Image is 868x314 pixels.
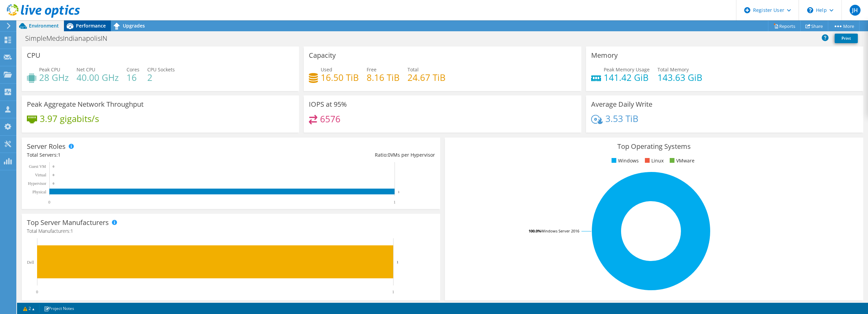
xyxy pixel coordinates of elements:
h3: Average Daily Write [591,101,652,108]
svg: \n [807,7,813,13]
a: More [828,21,859,31]
text: 0 [53,173,54,177]
div: Ratio: VMs per Hypervisor [231,151,435,159]
span: Total [407,66,419,73]
span: Environment [29,22,59,29]
text: Physical [32,190,46,194]
h3: Top Operating Systems [450,143,858,150]
span: Total Memory [657,66,689,73]
text: 0 [53,182,54,185]
h1: SimpleMedsIndianapolisIN [22,35,118,42]
span: Peak CPU [39,66,60,73]
h4: 3.53 TiB [605,115,638,122]
span: Peak Memory Usage [604,66,650,73]
span: Used [321,66,332,73]
text: 1 [398,190,400,194]
h3: Memory [591,52,618,59]
h3: IOPS at 95% [309,101,347,108]
text: 0 [36,290,38,294]
div: Total Servers: [27,151,231,159]
h4: 3.97 gigabits/s [40,115,99,122]
li: VMware [668,157,695,164]
span: JH [850,5,861,16]
text: 0 [48,200,50,205]
h4: Total Manufacturers: [27,227,435,235]
span: Net CPU [77,66,95,73]
tspan: 100.0% [529,228,541,233]
span: Performance [76,22,106,29]
text: Hypervisor [28,181,46,186]
span: Upgrades [123,22,145,29]
h4: 28 GHz [39,74,69,81]
span: 1 [58,152,61,158]
tspan: Windows Server 2016 [541,228,579,233]
a: Reports [768,21,801,31]
a: Print [835,34,858,43]
h4: 16 [127,74,139,81]
span: CPU Sockets [147,66,175,73]
a: 2 [18,304,39,313]
a: Share [800,21,828,31]
h4: 40.00 GHz [77,74,119,81]
text: Virtual [35,173,47,177]
span: Free [367,66,377,73]
h3: Capacity [309,52,336,59]
h4: 2 [147,74,175,81]
h4: 8.16 TiB [367,74,400,81]
span: Cores [127,66,139,73]
h4: 24.67 TiB [407,74,446,81]
h4: 16.50 TiB [321,74,359,81]
li: Windows [610,157,639,164]
text: 1 [392,290,394,294]
a: Project Notes [39,304,79,313]
text: Dell [27,260,34,265]
h4: 6576 [320,115,340,123]
text: 1 [397,260,399,264]
h4: 143.63 GiB [657,74,702,81]
h3: Peak Aggregate Network Throughput [27,101,144,108]
h4: 141.42 GiB [604,74,650,81]
text: Guest VM [29,164,46,169]
text: 1 [394,200,396,205]
li: Linux [643,157,664,164]
span: 1 [70,228,73,234]
h3: Server Roles [27,143,66,150]
h3: Top Server Manufacturers [27,219,109,226]
span: 0 [388,152,390,158]
h3: CPU [27,52,40,59]
text: 0 [53,165,54,168]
